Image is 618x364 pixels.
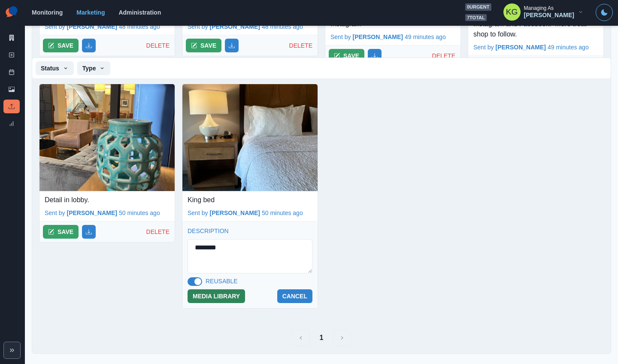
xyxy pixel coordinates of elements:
p: Sent by [45,209,65,218]
p: [PERSON_NAME] [209,22,260,31]
img: oy1dbxguvu9kzfsh2lty [39,84,175,191]
p: DELETE [289,41,314,50]
p: DELETE [146,41,171,50]
a: Post Schedule [3,65,20,79]
button: Previous [292,329,309,346]
button: Download [82,39,96,52]
button: Type [77,61,111,75]
button: SAVE [43,39,79,52]
p: Sent by [330,33,351,42]
button: Managing As[PERSON_NAME] [497,3,591,21]
button: Download [82,225,96,239]
div: Katrina Gallardo [506,2,518,22]
p: [PERSON_NAME] [495,43,545,52]
button: SAVE [43,225,79,239]
a: New Post [3,48,20,62]
span: 0 urgent [465,3,491,11]
button: Expand [3,342,21,359]
p: Sent by [473,43,494,52]
p: King bed [188,195,312,205]
p: [PERSON_NAME] [67,209,117,218]
button: SAVE [329,49,364,63]
p: 48 minutes ago [262,22,303,31]
p: 50 minutes ago [119,209,160,218]
p: Sent by [45,22,65,31]
button: Page 1 [313,329,330,346]
p: 49 minutes ago [405,33,446,42]
p: REUSABLE [206,277,238,286]
p: Sent by [188,22,208,31]
button: Download [368,49,382,63]
a: Uploads [3,100,20,113]
button: MEDIA LIBRARY [188,289,245,303]
p: [PERSON_NAME] [209,209,260,218]
div: Managing As [524,5,554,11]
div: [PERSON_NAME] [524,12,574,19]
p: DELETE [432,52,457,61]
p: DESCRIPTION [188,227,312,236]
span: 7 total [465,14,487,21]
a: Monitoring [32,9,63,16]
a: Media Library [3,82,20,96]
button: SAVE [186,39,221,52]
button: Next Media [333,329,351,346]
p: Sent by [188,209,208,218]
p: 48 minutes ago [119,22,160,31]
a: Administration [118,9,161,16]
p: [PERSON_NAME] [67,22,117,31]
button: Status [36,61,74,75]
p: 50 minutes ago [262,209,303,218]
a: Marketing [76,9,105,16]
button: Download [225,39,239,52]
a: Marketing Summary [3,31,20,45]
p: Detail in lobby. [45,195,170,205]
button: CANCEL [277,289,312,303]
button: Toggle Mode [596,4,613,21]
p: 49 minutes ago [548,43,589,52]
a: Review Summary [3,117,20,130]
p: [PERSON_NAME] [352,33,403,42]
p: DELETE [146,227,171,237]
img: pxz1ojcmfrk3coniupxv [182,84,318,191]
